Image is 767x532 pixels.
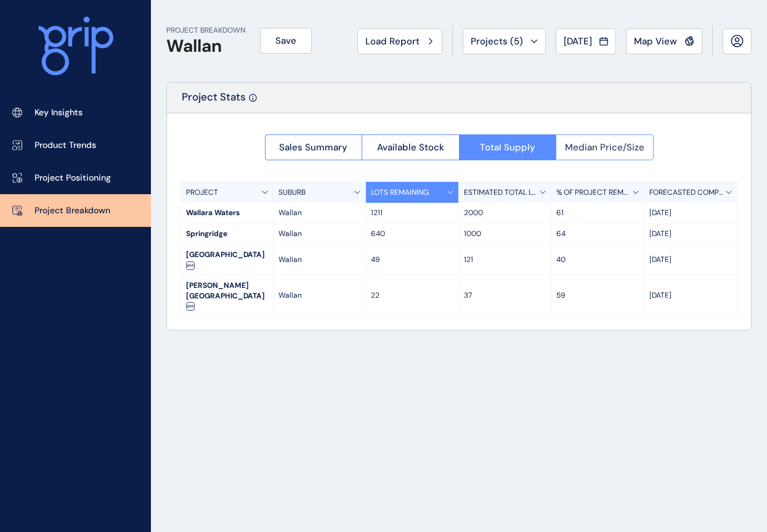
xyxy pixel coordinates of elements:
[265,134,362,160] button: Sales Summary
[556,229,638,239] p: 64
[556,290,638,301] p: 59
[166,36,245,57] h1: Wallan
[181,224,273,244] div: Springridge
[371,255,453,265] p: 49
[480,141,535,153] span: Total Supply
[564,35,592,47] span: [DATE]
[181,245,273,275] div: [GEOGRAPHIC_DATA]
[649,255,732,265] p: [DATE]
[556,208,638,218] p: 61
[649,229,732,239] p: [DATE]
[471,35,523,47] span: Projects ( 5 )
[365,35,420,47] span: Load Report
[278,208,360,218] p: Wallan
[649,290,732,301] p: [DATE]
[459,134,556,160] button: Total Supply
[182,90,246,113] p: Project Stats
[275,35,296,47] span: Save
[166,25,245,36] p: PROJECT BREAKDOWN
[556,134,654,160] button: Median Price/Size
[556,255,638,265] p: 40
[634,35,677,47] span: Map View
[278,187,306,198] p: SUBURB
[626,28,702,54] button: Map View
[260,28,312,54] button: Save
[278,290,360,301] p: Wallan
[181,276,273,316] div: [PERSON_NAME][GEOGRAPHIC_DATA]
[565,141,644,153] span: Median Price/Size
[278,229,360,239] p: Wallan
[181,203,273,223] div: Wallara Waters
[556,187,632,198] p: % OF PROJECT REMAINING
[34,139,96,152] p: Product Trends
[649,208,732,218] p: [DATE]
[464,187,540,198] p: ESTIMATED TOTAL LOTS
[377,141,444,153] span: Available Stock
[278,255,360,265] p: Wallan
[362,134,459,160] button: Available Stock
[649,187,726,198] p: FORECASTED COMPLETION
[556,28,616,54] button: [DATE]
[371,229,453,239] p: 640
[371,290,453,301] p: 22
[371,187,429,198] p: LOTS REMAINING
[34,172,111,184] p: Project Positioning
[34,107,83,119] p: Key Insights
[464,229,546,239] p: 1000
[464,255,546,265] p: 121
[186,187,218,198] p: PROJECT
[371,208,453,218] p: 1211
[34,205,110,217] p: Project Breakdown
[357,28,442,54] button: Load Report
[464,290,546,301] p: 37
[464,208,546,218] p: 2000
[463,28,546,54] button: Projects (5)
[279,141,347,153] span: Sales Summary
